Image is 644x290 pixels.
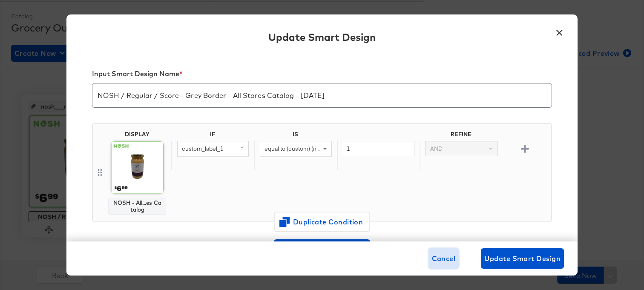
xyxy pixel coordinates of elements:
[111,141,164,194] img: voZA5XzYTvc4fDwZSo6t0w.jpg
[171,131,254,141] div: IF
[281,216,363,228] span: Duplicate Condition
[428,248,459,269] button: Cancel
[420,131,502,141] div: REFINE
[430,145,443,152] span: AND
[274,239,370,260] button: Add New Condition
[268,30,376,44] div: Update Smart Design
[432,253,456,264] span: Cancel
[552,23,567,38] button: ×
[481,248,564,269] button: Update Smart Design
[112,199,162,213] div: NOSH - All...es Catalog
[343,141,414,157] input: Enter value
[125,131,149,138] div: DISPLAY
[182,145,224,152] span: custom_label_1
[254,131,336,141] div: IS
[264,145,336,152] span: equal to (custom) (number)
[92,80,552,104] input: My smart design
[92,69,552,81] div: Input Smart Design Name
[484,253,561,264] span: Update Smart Design
[274,212,370,232] button: Duplicate Condition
